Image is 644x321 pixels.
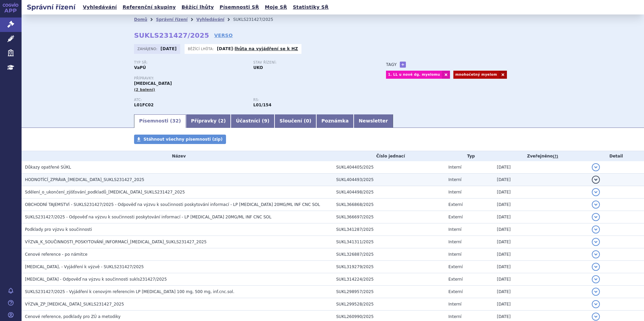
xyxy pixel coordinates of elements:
span: 2 [220,118,224,123]
td: [DATE] [493,286,588,298]
th: Zveřejněno [493,151,588,161]
a: Běžící lhůty [180,3,216,12]
a: Referenční skupiny [121,3,178,12]
td: SUKL404498/2025 [333,186,445,199]
td: SUKL299528/2025 [333,298,445,311]
td: [DATE] [493,161,588,174]
td: SUKL326887/2025 [333,248,445,261]
td: SUKL298957/2025 [333,286,445,298]
span: SUKLS231427/2025 - Vyjádření k cenovým referencím LP SARCLISA 100 mg, 500 mg, inf.cnc.sol. [25,289,234,294]
button: detail [592,263,600,271]
strong: izatuximab [253,103,271,107]
button: detail [592,250,600,258]
span: Externí [448,289,462,294]
th: Detail [588,151,644,161]
p: ATC: [134,98,247,102]
span: Stáhnout všechny písemnosti (zip) [143,137,223,142]
td: SUKL366697/2025 [333,211,445,223]
span: Interní [448,177,461,182]
a: mnohočetný myelom [453,71,499,79]
span: 9 [264,118,267,123]
a: Účastníci (9) [231,114,274,128]
a: Domů [134,17,147,22]
span: Zahájeno: [137,46,159,51]
td: SUKL404493/2025 [333,174,445,186]
strong: [DATE] [161,46,177,51]
a: Správní řízení [156,17,188,22]
a: 1. LL u nově dg. myelomu [386,71,442,79]
span: SARCLISA - Odpověď na výzvu k součinnosti sukls231427/2025 [25,277,167,282]
span: Interní [448,252,461,257]
span: Externí [448,202,462,207]
td: SUKL366868/2025 [333,199,445,211]
button: detail [592,201,600,209]
td: [DATE] [493,186,588,199]
td: SUKL341287/2025 [333,223,445,236]
strong: [DATE] [217,46,233,51]
span: Interní [448,227,461,232]
button: detail [592,300,600,308]
span: [MEDICAL_DATA] [134,81,172,86]
strong: SUKLS231427/2025 [134,31,209,39]
td: [DATE] [493,261,588,273]
button: detail [592,225,600,234]
button: detail [592,163,600,171]
strong: VaPÚ [134,65,146,70]
td: [DATE] [493,223,588,236]
td: [DATE] [493,298,588,311]
td: [DATE] [493,174,588,186]
span: VÝZVA_ZP_SARCLISA_SUKLS231427_2025 [25,302,124,307]
a: lhůta na vyjádření se k HZ [235,46,298,51]
span: Interní [448,314,461,319]
span: Externí [448,264,462,269]
td: [DATE] [493,211,588,223]
span: OBCHODNÍ TAJEMSTVÍ - SUKLS231427/2025 - Odpověď na výzvu k součinnosti poskytování informací - LP... [25,202,320,207]
span: Externí [448,215,462,219]
span: Běžící lhůta: [188,46,215,51]
span: Cenové reference - po námitce [25,252,88,257]
td: SUKL319279/2025 [333,261,445,273]
span: Externí [448,277,462,282]
button: detail [592,188,600,196]
span: HODNOTÍCÍ_ZPRÁVA_SARCLISA_SUKLS231427_2025 [25,177,144,182]
a: Vyhledávání [81,3,119,12]
h3: Tagy [386,61,397,69]
button: detail [592,176,600,184]
span: Podklady pro výzvu k součinnosti [25,227,92,232]
span: Interní [448,190,461,194]
span: 32 [172,118,179,123]
a: Vyhledávání [196,17,224,22]
p: RS: [253,98,366,102]
th: Číslo jednací [333,151,445,161]
button: detail [592,275,600,283]
button: detail [592,238,600,246]
th: Typ [445,151,493,161]
th: Název [22,151,333,161]
h2: Správní řízení [22,2,81,12]
span: SUKLS231427/2025 - Odpověď na výzvu k součinnosti poskytování informací - LP SARCLISA 20MG/ML INF... [25,215,271,219]
span: 0 [306,118,309,123]
p: - [217,46,298,51]
span: Cenové reference, podklady pro ZÚ a metodiky [25,314,121,319]
span: Důkazy opatřené SÚKL [25,165,71,170]
span: Interní [448,240,461,244]
abbr: (?) [553,154,558,159]
td: [DATE] [493,248,588,261]
p: Stav řízení: [253,61,366,65]
a: Písemnosti (32) [134,114,186,128]
a: Moje SŘ [263,3,289,12]
span: VÝZVA_K_SOUČINNOSTI_POSKYTOVÁNÍ_INFORMACÍ_SARCLISA_SUKLS231427_2025 [25,240,206,244]
td: [DATE] [493,199,588,211]
span: SARCLISA, - Vyjádření k výzvě - SUKLS231427/2025 [25,264,144,269]
span: Interní [448,302,461,307]
button: detail [592,313,600,321]
a: Poznámka [316,114,354,128]
a: Newsletter [354,114,393,128]
span: (2 balení) [134,87,155,92]
a: + [400,62,406,68]
strong: UKO [253,65,263,70]
a: Stáhnout všechny písemnosti (zip) [134,135,226,144]
a: VERSO [214,32,233,39]
button: detail [592,288,600,296]
li: SUKLS231427/2025 [233,14,282,25]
